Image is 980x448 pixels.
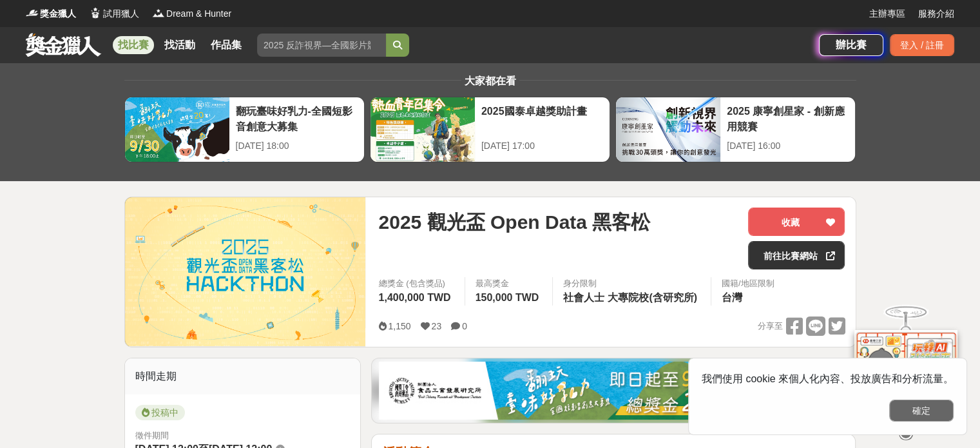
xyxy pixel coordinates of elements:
img: Cover Image [125,197,366,346]
div: 國籍/地區限制 [722,277,774,290]
a: Logo試用獵人 [89,7,139,21]
div: [DATE] 18:00 [236,139,358,153]
img: Logo [152,6,165,19]
span: 23 [432,321,442,331]
input: 2025 反詐視界—全國影片競賽 [257,34,386,57]
button: 收藏 [748,208,845,236]
a: 作品集 [206,36,247,54]
span: 我們使用 cookie 來個人化內容、投放廣告和分析流量。 [702,373,954,384]
a: LogoDream & Hunter [152,7,231,21]
span: 總獎金 (包含獎品) [378,277,454,290]
div: 登入 / 註冊 [890,34,954,56]
span: 分享至 [757,317,782,336]
div: [DATE] 16:00 [727,139,849,153]
a: 找比賽 [113,36,154,54]
button: 確定 [889,400,954,422]
span: 大家都在看 [461,75,519,86]
div: 時間走期 [125,358,361,394]
a: 2025 康寧創星家 - 創新應用競賽[DATE] 16:00 [615,97,856,162]
a: Logo獎金獵人 [26,7,76,21]
span: 大專院校(含研究所) [608,292,697,303]
span: 最高獎金 [476,277,543,290]
a: 主辦專區 [869,7,905,21]
span: 1,400,000 TWD [378,292,450,303]
a: 服務介紹 [918,7,954,21]
a: 辦比賽 [819,34,883,56]
a: 前往比賽網站 [748,241,845,269]
div: 身分限制 [563,277,700,290]
div: 2025國泰卓越獎助計畫 [481,104,603,133]
img: Logo [26,6,39,19]
span: Dream & Hunter [166,7,231,21]
img: Logo [89,6,102,19]
img: d2146d9a-e6f6-4337-9592-8cefde37ba6b.png [854,330,957,416]
div: [DATE] 17:00 [481,139,603,153]
span: 1,150 [388,321,410,331]
span: 台灣 [722,292,742,303]
span: 徵件期間 [135,431,169,440]
span: 社會人士 [563,292,604,303]
span: 2025 觀光盃 Open Data 黑客松 [378,208,650,237]
div: 2025 康寧創星家 - 創新應用競賽 [727,104,849,133]
span: 150,000 TWD [476,292,539,303]
a: 翻玩臺味好乳力-全國短影音創意大募集[DATE] 18:00 [124,97,365,162]
img: 1c81a89c-c1b3-4fd6-9c6e-7d29d79abef5.jpg [379,362,848,420]
span: 0 [462,321,467,331]
div: 翻玩臺味好乳力-全國短影音創意大募集 [236,104,358,133]
span: 獎金獵人 [40,7,76,21]
span: 投稿中 [135,405,185,420]
a: 2025國泰卓越獎助計畫[DATE] 17:00 [370,97,610,162]
a: 找活動 [159,36,200,54]
span: 試用獵人 [103,7,139,21]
